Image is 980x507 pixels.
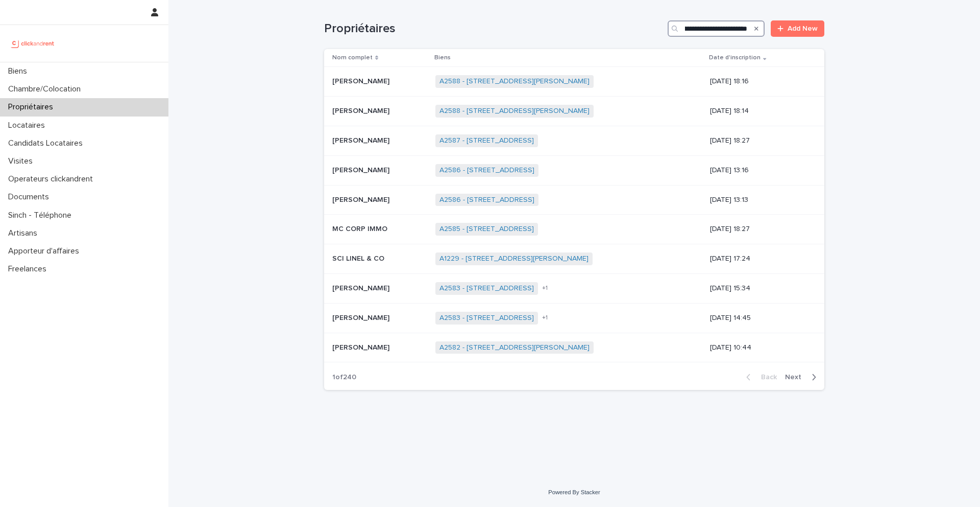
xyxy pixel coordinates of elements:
[710,136,808,145] p: [DATE] 18:27
[709,52,761,63] p: Date d'inscription
[710,166,808,175] p: [DATE] 13:16
[4,156,41,166] p: Visites
[4,102,61,112] p: Propriétaires
[332,164,391,175] p: [PERSON_NAME]
[434,52,451,63] p: Biens
[439,77,590,86] a: A2588 - [STREET_ADDRESS][PERSON_NAME]
[332,105,391,116] p: [PERSON_NAME]
[324,273,824,303] tr: [PERSON_NAME][PERSON_NAME] A2583 - [STREET_ADDRESS] +1[DATE] 15:34
[324,215,824,244] tr: MC CORP IMMOMC CORP IMMO A2585 - [STREET_ADDRESS] [DATE] 18:27
[4,211,80,220] p: Sinch - Téléphone
[324,126,824,155] tr: [PERSON_NAME][PERSON_NAME] A2587 - [STREET_ADDRESS] [DATE] 18:27
[332,341,391,352] p: [PERSON_NAME]
[332,223,389,234] p: MC CORP IMMO
[4,174,101,184] p: Operateurs clickandrent
[439,107,590,116] a: A2588 - [STREET_ADDRESS][PERSON_NAME]
[324,185,824,215] tr: [PERSON_NAME][PERSON_NAME] A2586 - [STREET_ADDRESS] [DATE] 13:13
[439,225,534,234] a: A2585 - [STREET_ADDRESS]
[439,314,534,322] a: A2583 - [STREET_ADDRESS]
[710,77,808,86] p: [DATE] 18:16
[324,303,824,333] tr: [PERSON_NAME][PERSON_NAME] A2583 - [STREET_ADDRESS] +1[DATE] 14:45
[439,284,534,293] a: A2583 - [STREET_ADDRESS]
[4,192,57,202] p: Documents
[548,489,600,495] a: Powered By Stacker
[439,196,534,204] a: A2586 - [STREET_ADDRESS]
[439,255,589,263] a: A1229 - [STREET_ADDRESS][PERSON_NAME]
[710,255,808,263] p: [DATE] 17:24
[324,97,824,126] tr: [PERSON_NAME][PERSON_NAME] A2588 - [STREET_ADDRESS][PERSON_NAME] [DATE] 18:14
[710,314,808,322] p: [DATE] 14:45
[4,139,91,148] p: Candidats Locataires
[710,225,808,234] p: [DATE] 18:27
[332,312,391,322] p: [PERSON_NAME]
[710,343,808,352] p: [DATE] 10:44
[439,343,590,352] a: A2582 - [STREET_ADDRESS][PERSON_NAME]
[324,67,824,97] tr: [PERSON_NAME][PERSON_NAME] A2588 - [STREET_ADDRESS][PERSON_NAME] [DATE] 18:16
[542,315,548,321] span: + 1
[324,21,664,36] h1: Propriétaires
[4,228,45,238] p: Artisans
[332,75,391,86] p: [PERSON_NAME]
[4,121,53,130] p: Locataires
[710,196,808,204] p: [DATE] 13:13
[542,285,548,291] span: + 1
[332,282,391,293] p: [PERSON_NAME]
[4,246,87,256] p: Apporteur d'affaires
[4,84,89,94] p: Chambre/Colocation
[324,333,824,362] tr: [PERSON_NAME][PERSON_NAME] A2582 - [STREET_ADDRESS][PERSON_NAME] [DATE] 10:44
[332,252,386,263] p: SCI LINEL & CO
[788,25,818,32] span: Add New
[771,20,824,37] a: Add New
[755,374,777,381] span: Back
[4,264,55,274] p: Freelances
[710,284,808,293] p: [DATE] 15:34
[332,52,373,63] p: Nom complet
[710,107,808,116] p: [DATE] 18:14
[781,373,824,382] button: Next
[324,244,824,274] tr: SCI LINEL & COSCI LINEL & CO A1229 - [STREET_ADDRESS][PERSON_NAME] [DATE] 17:24
[332,134,391,145] p: [PERSON_NAME]
[4,66,35,76] p: Biens
[785,374,807,381] span: Next
[668,20,765,37] input: Search
[8,33,58,54] img: UCB0brd3T0yccxBKYDjQ
[738,373,781,382] button: Back
[324,365,364,390] p: 1 of 240
[439,136,534,145] a: A2587 - [STREET_ADDRESS]
[332,194,391,204] p: [PERSON_NAME]
[439,166,534,175] a: A2586 - [STREET_ADDRESS]
[324,155,824,185] tr: [PERSON_NAME][PERSON_NAME] A2586 - [STREET_ADDRESS] [DATE] 13:16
